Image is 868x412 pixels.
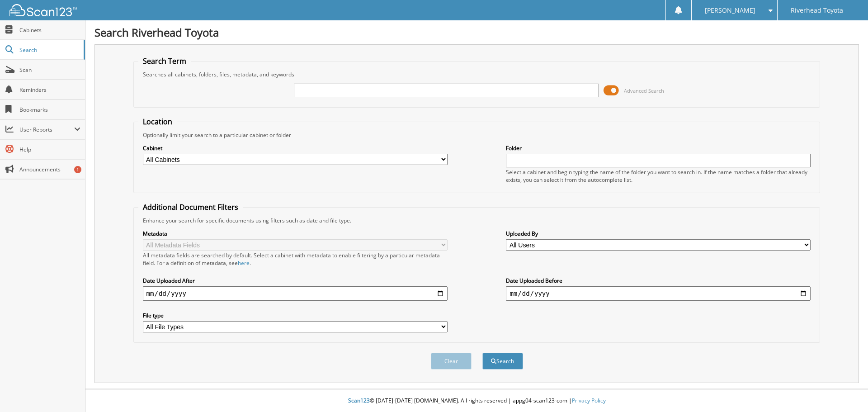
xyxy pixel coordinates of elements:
[572,397,606,404] a: Privacy Policy
[482,353,523,369] button: Search
[348,397,370,404] span: Scan123
[94,25,859,40] h1: Search Riverhead Toyota
[19,126,74,133] span: User Reports
[19,106,80,114] span: Bookmarks
[138,202,243,212] legend: Additional Document Filters
[143,251,448,267] div: All metadata fields are searched by default. Select a cabinet with metadata to enable filtering b...
[19,166,80,173] span: Announcements
[85,390,868,412] div: © [DATE]-[DATE] [DOMAIN_NAME]. All rights reserved | appg04-scan123-com |
[705,8,755,13] span: [PERSON_NAME]
[138,71,816,78] div: Searches all cabinets, folders, files, metadata, and keywords
[624,87,664,94] span: Advanced Search
[791,8,843,13] span: Riverhead Toyota
[138,131,816,139] div: Optionally limit your search to a particular cabinet or folder
[138,217,816,224] div: Enhance your search for specific documents using filters such as date and file type.
[74,166,81,173] div: 1
[143,286,448,301] input: start
[143,312,448,319] label: File type
[506,168,811,184] div: Select a cabinet and begin typing the name of the folder you want to search in. If the name match...
[19,46,79,54] span: Search
[238,259,250,267] a: here
[19,146,80,153] span: Help
[506,144,811,152] label: Folder
[506,286,811,301] input: end
[9,4,77,16] img: scan123-logo-white.svg
[143,230,448,237] label: Metadata
[506,277,811,284] label: Date Uploaded Before
[143,277,448,284] label: Date Uploaded After
[431,353,472,369] button: Clear
[138,117,177,127] legend: Location
[138,56,191,66] legend: Search Term
[19,26,80,34] span: Cabinets
[506,230,811,237] label: Uploaded By
[19,66,80,74] span: Scan
[19,86,80,94] span: Reminders
[143,144,448,152] label: Cabinet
